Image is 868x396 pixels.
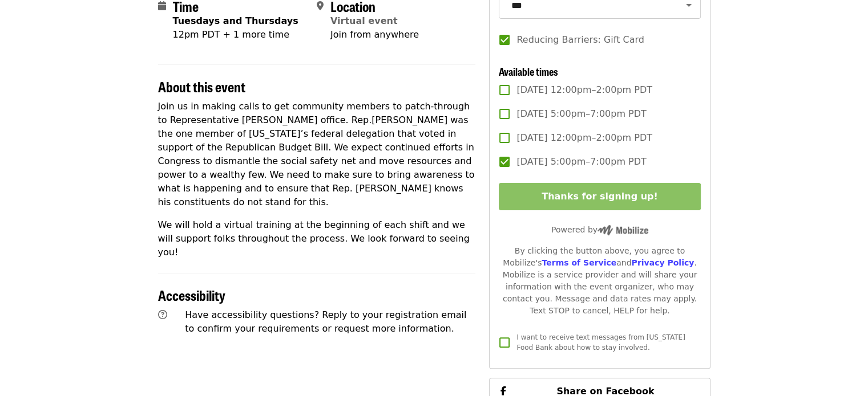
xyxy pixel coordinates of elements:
a: Privacy Policy [631,258,694,267]
a: Terms of Service [542,258,616,267]
span: Reducing Barriers: Gift Card [516,33,644,47]
span: Available times [499,64,558,79]
div: 12pm PDT + 1 more time [173,28,298,42]
span: About this event [158,76,245,96]
span: Have accessibility questions? Reply to your registration email to confirm your requirements or re... [185,309,466,334]
span: Powered by [551,225,648,234]
span: Accessibility [158,285,225,305]
i: calendar icon [158,1,166,11]
span: [DATE] 5:00pm–7:00pm PDT [516,107,646,121]
a: Virtual event [330,15,398,26]
span: I want to receive text messages from [US_STATE] Food Bank about how to stay involved. [516,333,685,352]
span: [DATE] 12:00pm–2:00pm PDT [516,83,652,97]
p: We will hold a virtual training at the beginning of each shift and we will support folks througho... [158,218,476,259]
span: [DATE] 12:00pm–2:00pm PDT [516,131,652,145]
button: Thanks for signing up! [499,183,700,210]
img: Powered by Mobilize [597,225,648,235]
span: [DATE] 5:00pm–7:00pm PDT [516,155,646,169]
i: map-marker-alt icon [317,1,324,11]
p: Join us in making calls to get community members to patch-through to Representative [PERSON_NAME]... [158,100,476,209]
span: Join from anywhere [330,29,419,40]
div: By clicking the button above, you agree to Mobilize's and . Mobilize is a service provider and wi... [499,245,700,317]
strong: Tuesdays and Thursdays [173,15,298,26]
i: question-circle icon [158,309,167,320]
